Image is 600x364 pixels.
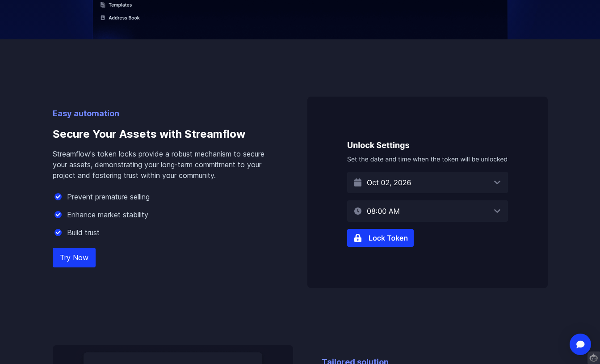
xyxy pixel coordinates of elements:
p: Enhance market stability [67,209,148,220]
p: Easy automation [53,107,279,120]
p: Prevent premature selling [67,191,150,202]
div: Open Intercom Messenger [570,334,591,355]
img: Secure Your Assets with Streamflow [307,97,548,288]
h3: Secure Your Assets with Streamflow [53,120,279,148]
p: Build trust [67,227,100,238]
p: Streamflow's token locks provide a robust mechanism to secure your assets, demonstrating your lon... [53,148,279,181]
a: Try Now [53,248,96,267]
